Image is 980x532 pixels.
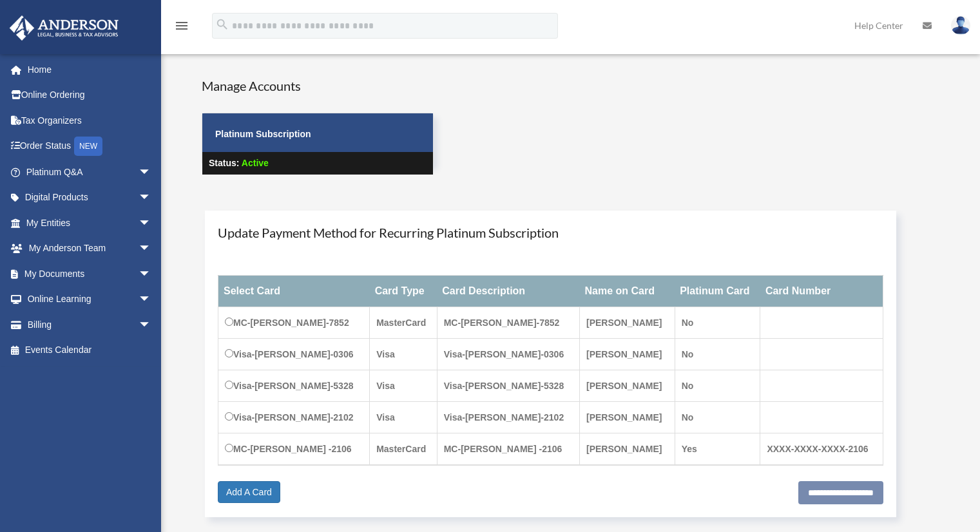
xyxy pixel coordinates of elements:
[9,312,171,337] a: Billingarrow_drop_down
[675,402,760,433] td: No
[437,433,579,466] td: MC-[PERSON_NAME] -2106
[370,433,437,466] td: MasterCard
[370,370,437,402] td: Visa
[760,276,883,307] th: Card Number
[139,236,164,262] span: arrow_drop_down
[218,276,370,307] th: Select Card
[9,159,171,185] a: Platinum Q&Aarrow_drop_down
[6,15,122,41] img: Anderson Advisors Platinum Portal
[437,339,579,370] td: Visa-[PERSON_NAME]-0306
[579,276,675,307] th: Name on Card
[437,307,579,339] td: MC-[PERSON_NAME]-7852
[675,339,760,370] td: No
[370,276,437,307] th: Card Type
[370,402,437,433] td: Visa
[9,133,171,160] a: Order StatusNEW
[9,82,171,108] a: Online Ordering
[9,236,171,261] a: My Anderson Teamarrow_drop_down
[675,433,760,466] td: Yes
[9,261,171,287] a: My Documentsarrow_drop_down
[74,137,102,156] div: NEW
[218,370,370,402] td: Visa-[PERSON_NAME]-5328
[370,339,437,370] td: Visa
[579,433,675,466] td: [PERSON_NAME]
[9,57,171,82] a: Home
[579,339,675,370] td: [PERSON_NAME]
[139,312,164,338] span: arrow_drop_down
[218,339,370,370] td: Visa-[PERSON_NAME]-0306
[215,129,311,139] strong: Platinum Subscription
[9,108,171,133] a: Tax Organizers
[218,307,370,339] td: MC-[PERSON_NAME]-7852
[242,158,269,168] span: Active
[218,481,280,503] a: Add A Card
[579,402,675,433] td: [PERSON_NAME]
[675,276,760,307] th: Platinum Card
[370,307,437,339] td: MasterCard
[139,159,164,185] span: arrow_drop_down
[218,402,370,433] td: Visa-[PERSON_NAME]-2102
[675,370,760,402] td: No
[139,210,164,236] span: arrow_drop_down
[951,16,970,35] img: User Pic
[202,77,434,95] h4: Manage Accounts
[215,17,229,32] i: search
[437,370,579,402] td: Visa-[PERSON_NAME]-5328
[139,261,164,287] span: arrow_drop_down
[437,402,579,433] td: Visa-[PERSON_NAME]-2102
[9,287,171,312] a: Online Learningarrow_drop_down
[218,433,370,466] td: MC-[PERSON_NAME] -2106
[9,210,171,236] a: My Entitiesarrow_drop_down
[437,276,579,307] th: Card Description
[174,23,189,33] a: menu
[174,18,189,33] i: menu
[579,370,675,402] td: [PERSON_NAME]
[139,185,164,211] span: arrow_drop_down
[218,223,883,242] h4: Update Payment Method for Recurring Platinum Subscription
[9,185,171,211] a: Digital Productsarrow_drop_down
[579,307,675,339] td: [PERSON_NAME]
[9,337,171,363] a: Events Calendar
[139,287,164,313] span: arrow_drop_down
[209,158,239,168] strong: Status:
[675,307,760,339] td: No
[760,433,883,466] td: XXXX-XXXX-XXXX-2106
